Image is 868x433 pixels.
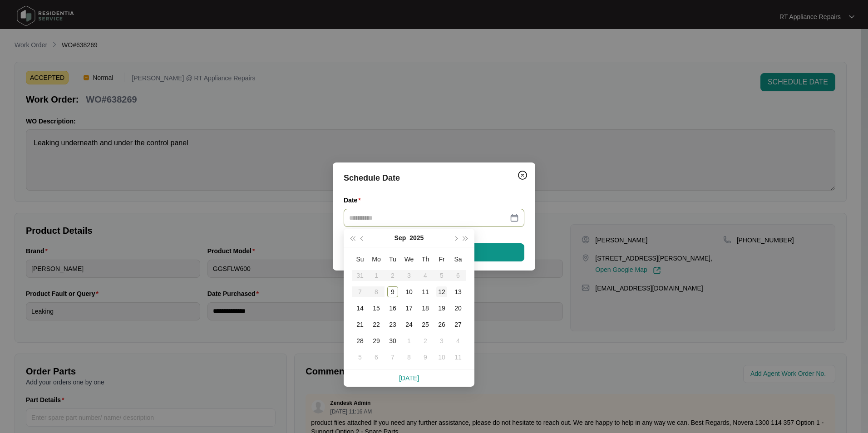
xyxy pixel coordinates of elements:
div: 7 [387,352,398,363]
td: 2025-09-22 [368,316,385,333]
td: 2025-09-13 [450,284,466,300]
td: 2025-10-04 [450,333,466,349]
div: 23 [387,319,398,330]
div: 24 [404,319,414,330]
div: 30 [387,335,398,346]
td: 2025-10-11 [450,349,466,365]
div: 14 [355,303,365,314]
td: 2025-10-03 [434,333,450,349]
label: Date [344,196,365,205]
div: 25 [420,319,431,330]
td: 2025-09-12 [434,284,450,300]
td: 2025-10-10 [434,349,450,365]
input: Date [349,213,508,223]
td: 2025-10-06 [368,349,385,365]
button: Sep [395,229,406,247]
td: 2025-09-20 [450,300,466,316]
th: We [401,251,417,267]
div: 26 [436,319,447,330]
div: 4 [453,335,464,346]
div: 11 [453,352,464,363]
th: Tu [385,251,401,267]
img: closeCircle [517,170,528,181]
td: 2025-09-27 [450,316,466,333]
div: 2 [420,335,431,346]
div: 22 [371,319,382,330]
td: 2025-09-09 [385,284,401,300]
td: 2025-09-25 [417,316,434,333]
td: 2025-10-07 [385,349,401,365]
div: Schedule Date [344,172,524,184]
div: 10 [404,286,414,297]
div: 8 [404,352,414,363]
a: [DATE] [399,374,419,382]
td: 2025-10-01 [401,333,417,349]
td: 2025-10-09 [417,349,434,365]
td: 2025-10-08 [401,349,417,365]
td: 2025-09-11 [417,284,434,300]
div: 20 [453,303,464,314]
th: Sa [450,251,466,267]
td: 2025-09-18 [417,300,434,316]
div: 29 [371,335,382,346]
th: Fr [434,251,450,267]
td: 2025-09-17 [401,300,417,316]
td: 2025-09-15 [368,300,385,316]
div: 16 [387,303,398,314]
td: 2025-09-14 [352,300,368,316]
th: Su [352,251,368,267]
div: 11 [420,286,431,297]
button: Close [515,168,530,182]
th: Mo [368,251,385,267]
div: 27 [453,319,464,330]
td: 2025-09-10 [401,284,417,300]
td: 2025-09-23 [385,316,401,333]
button: 2025 [409,229,424,247]
div: 12 [436,286,447,297]
td: 2025-10-02 [417,333,434,349]
div: 19 [436,303,447,314]
div: 18 [420,303,431,314]
td: 2025-09-24 [401,316,417,333]
td: 2025-09-28 [352,333,368,349]
div: 15 [371,303,382,314]
div: 9 [387,286,398,297]
div: 9 [420,352,431,363]
td: 2025-10-05 [352,349,368,365]
div: 28 [355,335,365,346]
td: 2025-09-29 [368,333,385,349]
div: 10 [436,352,447,363]
div: 5 [355,352,365,363]
div: 21 [355,319,365,330]
div: 17 [404,303,414,314]
td: 2025-09-30 [385,333,401,349]
td: 2025-09-16 [385,300,401,316]
th: Th [417,251,434,267]
div: 13 [453,286,464,297]
div: 1 [404,335,414,346]
div: 3 [436,335,447,346]
div: 6 [371,352,382,363]
td: 2025-09-19 [434,300,450,316]
td: 2025-09-26 [434,316,450,333]
td: 2025-09-21 [352,316,368,333]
